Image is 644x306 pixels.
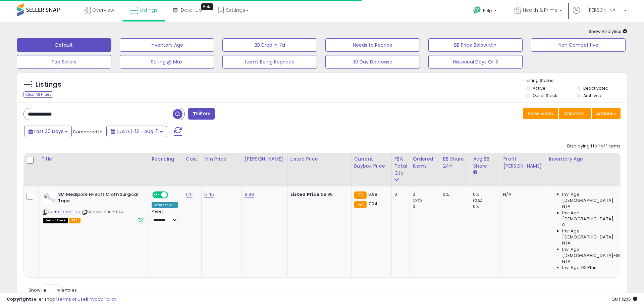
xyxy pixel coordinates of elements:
label: Active [533,85,545,91]
small: (0%) [473,198,482,203]
b: Listed Price: [290,191,321,198]
label: Out of Stock [533,93,557,98]
div: 0% [473,204,500,210]
span: 2025-09-12 12:15 GMT [611,296,637,302]
a: 5.45 [204,191,214,198]
span: Show Analytics [589,28,627,35]
span: Columns [563,110,585,117]
span: Hi [PERSON_NAME] [582,7,622,13]
div: Displaying 1 to 1 of 1 items [567,143,621,149]
div: BB Share 24h. [443,156,467,170]
span: 7.04 [368,201,378,207]
div: N/A [503,191,541,198]
span: Inv. Age [DEMOGRAPHIC_DATA]: [562,228,624,240]
span: N/A [562,204,570,210]
span: Inv. Age [DEMOGRAPHIC_DATA]-180: [562,247,624,259]
a: Privacy Policy [87,296,116,302]
small: FBA [354,191,367,199]
strong: Copyright [7,296,31,302]
span: DataHub [181,7,202,13]
div: Repricing [152,156,180,163]
div: Preset: [152,209,178,224]
span: Inv. Age 181 Plus: [562,265,597,271]
small: FBA [354,201,367,208]
span: 6.98 [368,191,378,198]
span: All listings that are currently out of stock and unavailable for purchase on Amazon [43,218,68,223]
div: ASIN: [43,191,144,223]
span: FBA [69,218,80,223]
div: seller snap | | [7,296,116,303]
a: Help [468,1,503,22]
a: Hi [PERSON_NAME] [573,7,627,22]
div: 0% [473,191,500,198]
div: Min Price [204,156,239,163]
button: Historical Days Of S [428,55,523,69]
span: | SKU: 3M-2862-EA.4 [82,209,123,215]
span: OFF [167,192,178,198]
div: Cost [186,156,199,163]
label: Archived [583,93,601,98]
span: Health & Prime [523,7,557,13]
button: BB Price Below Min [428,38,523,52]
a: Terms of Use [57,296,86,302]
div: Title [41,156,146,163]
span: Help [483,8,492,13]
button: Save View [523,108,558,119]
h5: Listings [36,80,61,89]
div: Avg BB Share [473,156,497,170]
a: 8.99 [245,191,254,198]
div: 0% [443,191,465,198]
i: Get Help [473,6,481,14]
a: B000O0FBL4 [57,209,80,215]
button: [DATE]-13 - Aug-11 [106,126,167,137]
button: 30 Day Decrease [325,55,420,69]
div: Clear All Filters [23,91,53,98]
button: Actions [592,108,621,119]
div: Listed Price [290,156,348,163]
span: [DATE]-13 - Aug-11 [116,128,159,135]
button: Default [17,38,111,52]
b: 3M Medipore H-Soft Cloth Surgical Tape [58,191,140,206]
span: Inv. Age [DEMOGRAPHIC_DATA]: [562,210,624,222]
span: N/A [562,259,570,265]
button: Top Sellers [17,55,111,69]
img: 31WkR9nPNpL._SL40_.jpg [43,191,56,203]
span: Show: entries [29,287,77,293]
span: Inv. Age [DEMOGRAPHIC_DATA]: [562,191,624,204]
span: N/A [562,240,570,246]
button: Selling @ Max [120,55,214,69]
label: Deactivated [583,85,608,91]
button: Last 30 Days [24,126,72,137]
div: Inventory Age [549,156,626,163]
span: Last 30 Days [34,128,63,135]
span: ON [153,192,161,198]
span: Listings [140,7,158,13]
div: 0 [413,191,440,198]
small: Avg BB Share. [473,170,477,176]
span: 0 [562,222,565,228]
button: Needs to Reprice [325,38,420,52]
button: Filters [188,108,214,120]
button: BB Drop in 7d [222,38,317,52]
button: Inventory Age [120,38,214,52]
div: Current Buybox Price [354,156,389,170]
div: 0 [413,204,440,210]
span: Compared to: [73,129,104,135]
div: $8.99 [290,191,346,198]
div: Tooltip anchor [201,3,213,10]
div: Profit [PERSON_NAME] [503,156,543,170]
button: Items Being Repriced [222,55,317,69]
p: Listing States: [526,78,627,84]
a: 1.41 [186,191,193,198]
small: (0%) [413,198,422,203]
span: Overview [92,7,114,13]
div: FBA Total Qty [394,156,407,177]
div: Amazon AI * [152,202,178,208]
div: 0 [394,191,405,198]
div: Ordered Items [413,156,437,170]
button: Non Competitive [531,38,626,52]
div: [PERSON_NAME] [245,156,284,163]
button: Columns [559,108,591,119]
